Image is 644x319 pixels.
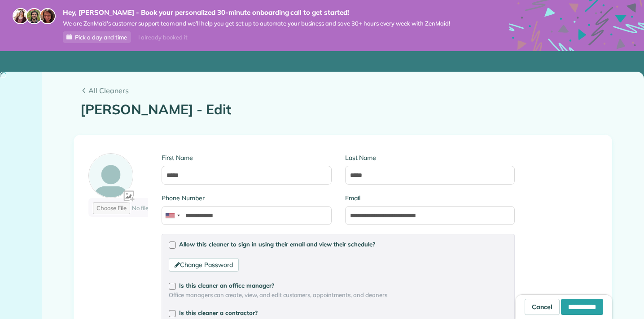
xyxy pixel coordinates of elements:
[179,282,274,289] span: Is this cleaner an office manager?
[63,20,450,27] span: We are ZenMaid’s customer support team and we’ll help you get set up to automate your business an...
[525,299,560,315] a: Cancel
[75,34,127,41] span: Pick a day and time
[63,8,450,17] strong: Hey, [PERSON_NAME] - Book your personalized 30-minute onboarding call to get started!
[179,241,375,248] span: Allow this cleaner to sign in using their email and view their schedule?
[179,309,258,316] span: Is this cleaner a contractor?
[162,207,183,224] div: United States: +1
[80,102,605,117] h1: [PERSON_NAME] - Edit
[88,85,605,96] span: All Cleaners
[26,8,42,24] img: jorge-587dff0eeaa6aab1f244e6dc62b8924c3b6ad411094392a53c71c6c4a576187d.jpg
[63,31,131,43] a: Pick a day and time
[162,153,331,162] label: First Name
[162,194,331,203] label: Phone Number
[169,291,508,300] span: Office managers can create, view, and edit customers, appointments, and cleaners
[169,258,238,272] a: Change Password
[13,8,29,24] img: maria-72a9807cf96188c08ef61303f053569d2e2a8a1cde33d635c8a3ac13582a053d.jpg
[345,194,515,203] label: Email
[39,8,56,24] img: michelle-19f622bdf1676172e81f8f8fba1fb50e276960ebfe0243fe18214015130c80e4.jpg
[345,153,515,162] label: Last Name
[80,85,605,96] a: All Cleaners
[133,32,193,43] div: I already booked it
